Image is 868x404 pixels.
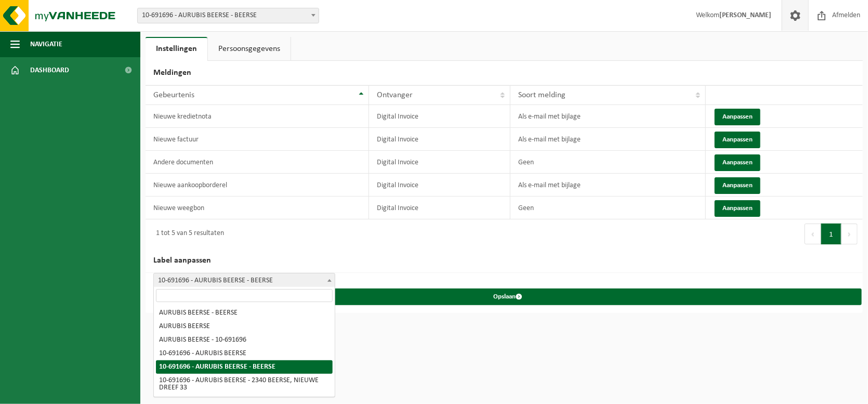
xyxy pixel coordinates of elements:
[377,91,413,99] span: Ontvanger
[151,225,224,243] div: 1 tot 5 van 5 resultaten
[715,132,760,148] button: Aanpassen
[510,197,706,219] td: Geen
[719,11,771,19] strong: [PERSON_NAME]
[154,273,335,288] span: 10-691696 - AURUBIS BEERSE - BEERSE
[715,154,760,171] button: Aanpassen
[208,37,291,61] a: Persoonsgegevens
[146,249,863,273] h2: Label aanpassen
[156,347,333,360] li: 10-691696 - AURUBIS BEERSE
[30,57,69,83] span: Dashboard
[821,224,841,244] button: 1
[369,128,510,151] td: Digital Invoice
[156,360,333,374] li: 10-691696 - AURUBIS BEERSE - BEERSE
[146,105,369,128] td: Nieuwe kredietnota
[510,128,706,151] td: Als e-mail met bijlage
[154,289,862,305] button: Opslaan
[510,105,706,128] td: Als e-mail met bijlage
[510,174,706,197] td: Als e-mail met bijlage
[146,151,369,174] td: Andere documenten
[30,31,62,57] span: Navigatie
[715,109,760,125] button: Aanpassen
[156,306,333,320] li: AURUBIS BEERSE - BEERSE
[156,374,333,395] li: 10-691696 - AURUBIS BEERSE - 2340 BEERSE, NIEUWE DREEF 33
[146,37,207,61] a: Instellingen
[153,273,335,289] span: 10-691696 - AURUBIS BEERSE - BEERSE
[153,91,194,99] span: Gebeurtenis
[156,333,333,347] li: AURUBIS BEERSE - 10-691696
[146,61,863,85] h2: Meldingen
[369,105,510,128] td: Digital Invoice
[369,174,510,197] td: Digital Invoice
[156,320,333,333] li: AURUBIS BEERSE
[369,197,510,219] td: Digital Invoice
[805,224,821,244] button: Previous
[369,151,510,174] td: Digital Invoice
[518,91,565,99] span: Soort melding
[510,151,706,174] td: Geen
[146,197,369,219] td: Nieuwe weegbon
[138,8,319,23] span: 10-691696 - AURUBIS BEERSE - BEERSE
[146,128,369,151] td: Nieuwe factuur
[137,8,319,23] span: 10-691696 - AURUBIS BEERSE - BEERSE
[841,224,858,244] button: Next
[146,174,369,197] td: Nieuwe aankoopborderel
[715,177,760,194] button: Aanpassen
[715,200,760,217] button: Aanpassen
